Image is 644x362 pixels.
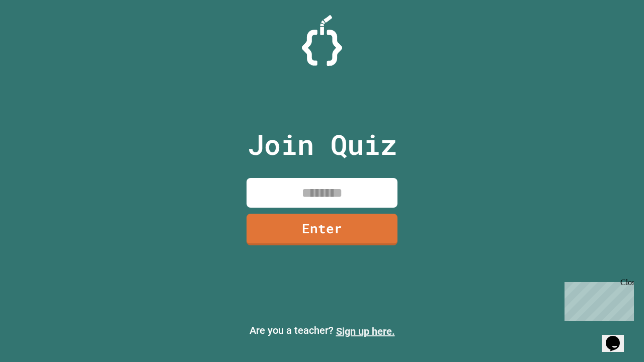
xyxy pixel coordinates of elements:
iframe: chat widget [602,322,634,352]
p: Join Quiz [248,124,397,165]
iframe: chat widget [560,278,634,321]
img: Logo.svg [302,15,342,66]
a: Sign up here. [336,325,395,337]
p: Are you a teacher? [8,323,636,339]
a: Enter [247,214,397,245]
div: Chat with us now!Close [4,4,69,64]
